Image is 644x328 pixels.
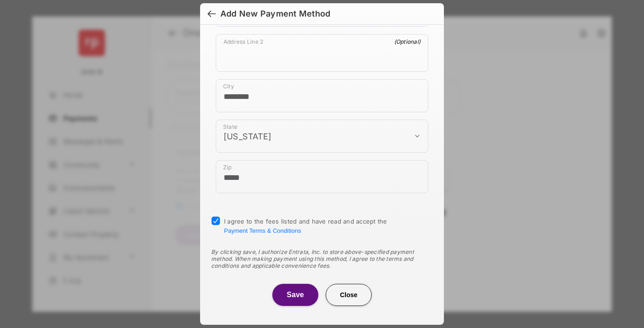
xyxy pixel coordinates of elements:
button: I agree to the fees listed and have read and accept the [224,227,301,234]
div: By clicking save, I authorize Entrata, Inc. to store above-specified payment method. When making ... [211,248,433,269]
span: I agree to the fees listed and have read and accept the [224,218,387,234]
div: payment_method_screening[postal_addresses][locality] [216,79,428,112]
div: payment_method_screening[postal_addresses][postalCode] [216,160,428,193]
div: payment_method_screening[postal_addresses][addressLine2] [216,34,428,72]
button: Close [326,284,372,306]
div: Add New Payment Method [220,9,330,19]
button: Save [272,284,318,306]
div: payment_method_screening[postal_addresses][administrativeArea] [216,120,428,153]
